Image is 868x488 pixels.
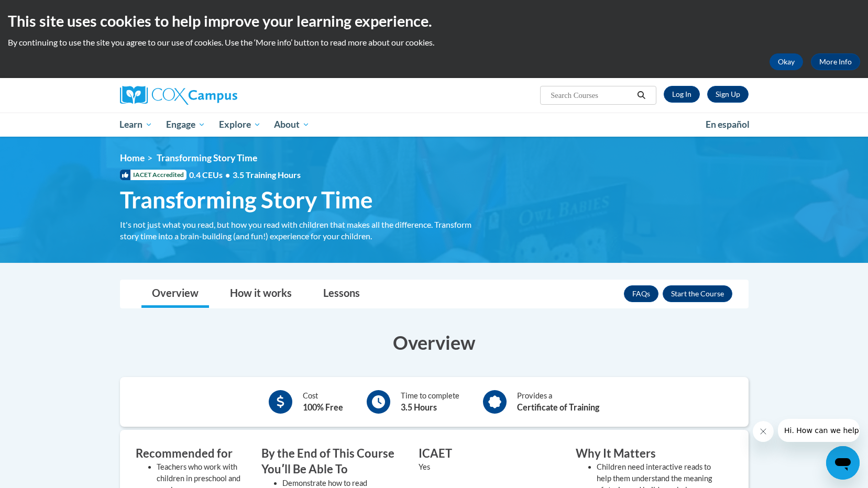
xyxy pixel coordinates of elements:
span: Transforming Story Time [120,186,373,214]
a: About [267,113,316,137]
img: Cox Campus [120,86,237,105]
span: About [274,118,310,131]
h3: ICAET [419,446,560,462]
span: En español [706,119,750,130]
h3: Recommended for [136,446,246,462]
span: Explore [219,118,261,131]
a: Engage [159,113,212,137]
iframe: Close message [753,421,774,442]
b: 100% Free [303,402,343,412]
input: Search Courses [550,89,633,102]
div: Cost [303,390,343,414]
a: Register [707,86,749,103]
a: Log In [664,86,700,103]
div: Provides a [517,390,599,414]
h2: This site uses cookies to help improve your learning experience. [8,10,860,31]
span: 0.4 CEUs [189,169,301,181]
a: Overview [141,280,209,308]
span: 3.5 Training Hours [233,170,301,180]
a: How it works [219,280,302,308]
div: Time to complete [401,390,459,414]
iframe: Message from company [778,419,860,442]
span: • [225,170,230,180]
span: Engage [166,118,205,131]
a: Learn [113,113,160,137]
value: Yes [419,462,430,471]
a: Explore [212,113,268,137]
h3: By the End of This Course Youʹll Be Able To [261,446,403,478]
button: Okay [770,53,803,70]
span: Hi. How can we help? [6,7,85,16]
a: En español [699,114,756,136]
b: Certificate of Training [517,402,599,412]
a: FAQs [624,285,658,302]
a: Cox Campus [120,86,319,105]
iframe: Button to launch messaging window [826,446,860,480]
span: IACET Accredited [120,170,186,180]
a: Home [120,152,145,163]
div: Main menu [104,113,764,137]
button: Enroll [663,285,732,302]
p: By continuing to use the site you agree to our use of cookies. Use the ‘More info’ button to read... [8,37,860,48]
span: Transforming Story Time [157,152,257,163]
div: It's not just what you read, but how you read with children that makes all the difference. Transf... [120,219,481,242]
h3: Why It Matters [576,446,717,462]
h3: Overview [120,329,749,356]
b: 3.5 Hours [401,402,437,412]
a: Lessons [313,280,370,308]
span: Learn [119,118,152,131]
a: More Info [811,53,860,70]
button: Search [633,89,649,102]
